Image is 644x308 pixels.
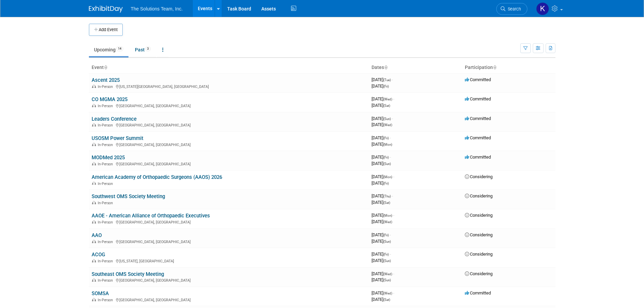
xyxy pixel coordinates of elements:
[372,174,394,179] span: [DATE]
[92,271,164,277] a: Southeast OMS Society Meeting
[372,77,393,82] span: [DATE]
[372,239,391,244] span: [DATE]
[89,62,369,73] th: Event
[92,84,366,89] div: [US_STATE][GEOGRAPHIC_DATA], [GEOGRAPHIC_DATA]
[92,142,366,147] div: [GEOGRAPHIC_DATA], [GEOGRAPHIC_DATA]
[98,201,115,205] span: In-Person
[383,97,392,101] span: (Wed)
[372,96,394,101] span: [DATE]
[92,201,96,204] img: In-Person Event
[383,298,390,302] span: (Sat)
[393,213,394,218] span: -
[92,252,105,258] a: ACOG
[92,259,96,262] img: In-Person Event
[104,65,107,70] a: Sort by Event Name
[372,103,390,108] span: [DATE]
[383,182,389,185] span: (Fri)
[372,155,391,160] span: [DATE]
[372,271,394,276] span: [DATE]
[92,298,96,301] img: In-Person Event
[496,3,527,15] a: Search
[383,194,391,198] span: (Thu)
[98,85,115,89] span: In-Person
[372,135,391,140] span: [DATE]
[372,297,390,302] span: [DATE]
[393,271,394,276] span: -
[92,162,96,165] img: In-Person Event
[92,174,222,180] a: American Academy of Orthopaedic Surgeons (AAOS) 2026
[92,96,127,102] a: CO MGMA 2025
[92,219,366,224] div: [GEOGRAPHIC_DATA], [GEOGRAPHIC_DATA]
[493,65,496,70] a: Sort by Participation Type
[372,200,390,205] span: [DATE]
[92,278,96,282] img: In-Person Event
[98,162,115,166] span: In-Person
[383,78,391,82] span: (Tue)
[390,232,391,237] span: -
[465,135,491,140] span: Committed
[383,175,392,179] span: (Mon)
[383,201,390,205] span: (Sat)
[92,122,366,127] div: [GEOGRAPHIC_DATA], [GEOGRAPHIC_DATA]
[92,297,366,302] div: [GEOGRAPHIC_DATA], [GEOGRAPHIC_DATA]
[384,65,387,70] a: Sort by Start Date
[89,24,123,36] button: Add Event
[372,232,391,237] span: [DATE]
[465,252,493,257] span: Considering
[372,161,391,166] span: [DATE]
[465,96,491,101] span: Committed
[372,258,391,263] span: [DATE]
[390,155,391,160] span: -
[116,46,123,51] span: 14
[383,136,389,140] span: (Fri)
[383,233,389,237] span: (Fri)
[392,116,393,121] span: -
[92,116,137,122] a: Leaders Conference
[465,213,493,218] span: Considering
[465,271,493,276] span: Considering
[383,85,389,88] span: (Fri)
[92,213,210,219] a: AAOE - American Alliance of Orthopaedic Executives
[92,143,96,146] img: In-Person Event
[92,220,96,223] img: In-Person Event
[98,104,115,108] span: In-Person
[92,135,143,141] a: USOSM Power Summit
[372,84,389,89] span: [DATE]
[390,135,391,140] span: -
[92,240,96,243] img: In-Person Event
[89,6,123,13] img: ExhibitDay
[383,259,391,263] span: (Sun)
[372,142,392,147] span: [DATE]
[383,156,389,159] span: (Fri)
[89,43,128,56] a: Upcoming14
[393,174,394,179] span: -
[383,278,391,282] span: (Sun)
[92,161,366,166] div: [GEOGRAPHIC_DATA], [GEOGRAPHIC_DATA]
[98,220,115,224] span: In-Person
[383,240,391,243] span: (Sun)
[465,193,493,198] span: Considering
[372,193,393,198] span: [DATE]
[372,181,389,186] span: [DATE]
[131,6,183,11] span: The Solutions Team, Inc.
[98,123,115,127] span: In-Person
[372,277,391,282] span: [DATE]
[536,2,549,15] img: Kaelon Harris
[130,43,156,56] a: Past3
[372,116,393,121] span: [DATE]
[92,103,366,108] div: [GEOGRAPHIC_DATA], [GEOGRAPHIC_DATA]
[465,174,493,179] span: Considering
[465,232,493,237] span: Considering
[465,155,491,160] span: Committed
[372,213,394,218] span: [DATE]
[92,77,120,83] a: Ascent 2025
[92,155,125,161] a: MODMed 2025
[465,116,491,121] span: Committed
[98,298,115,302] span: In-Person
[372,122,392,127] span: [DATE]
[383,214,392,217] span: (Mon)
[92,85,96,88] img: In-Person Event
[372,219,392,224] span: [DATE]
[92,104,96,107] img: In-Person Event
[393,290,394,295] span: -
